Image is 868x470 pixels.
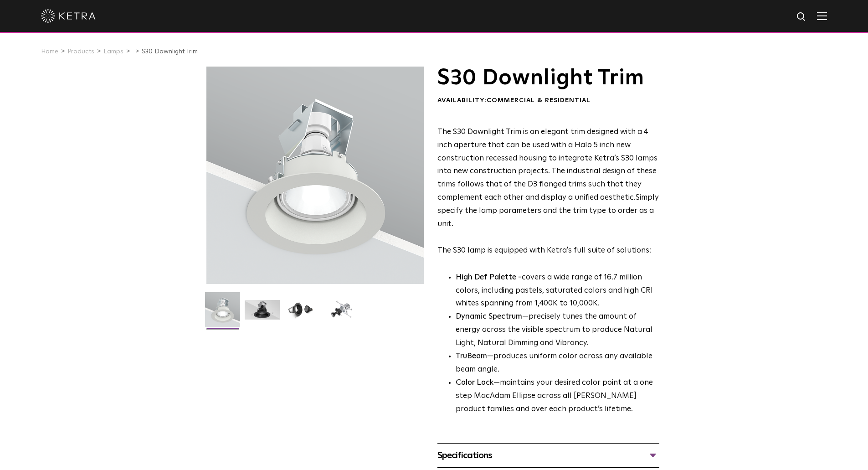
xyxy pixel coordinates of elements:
a: Home [41,48,58,55]
span: Simply specify the lamp parameters and the trim type to order as a unit.​ [437,194,659,228]
img: S30 Halo Downlight_Exploded_Black [324,300,359,326]
p: The S30 lamp is equipped with Ketra's full suite of solutions: [437,126,659,258]
a: S30 Downlight Trim [142,48,198,55]
li: —precisely tunes the amount of energy across the visible spectrum to produce Natural Light, Natur... [456,310,659,350]
img: S30-DownlightTrim-2021-Web-Square [205,292,240,334]
div: Specifications [437,448,659,463]
strong: High Def Palette - [456,274,522,281]
p: covers a wide range of 16.7 million colors, including pastels, saturated colors and high CRI whit... [456,271,659,311]
div: Availability: [437,96,659,105]
img: search icon [796,11,807,23]
strong: Color Lock [456,379,493,387]
li: —maintains your desired color point at a one step MacAdam Ellipse across all [PERSON_NAME] produc... [456,377,659,416]
img: S30 Halo Downlight_Table Top_Black [284,300,319,326]
li: —produces uniform color across any available beam angle. [456,350,659,377]
strong: TruBeam [456,352,487,360]
span: Commercial & Residential [487,97,591,103]
a: Products [67,48,94,55]
strong: Dynamic Spectrum [456,313,522,320]
h1: S30 Downlight Trim [437,67,659,89]
img: ketra-logo-2019-white [41,9,96,23]
span: The S30 Downlight Trim is an elegant trim designed with a 4 inch aperture that can be used with a... [437,128,657,201]
img: S30 Halo Downlight_Hero_Black_Gradient [245,300,280,326]
img: Hamburger%20Nav.svg [817,11,827,20]
a: Lamps [103,48,123,55]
